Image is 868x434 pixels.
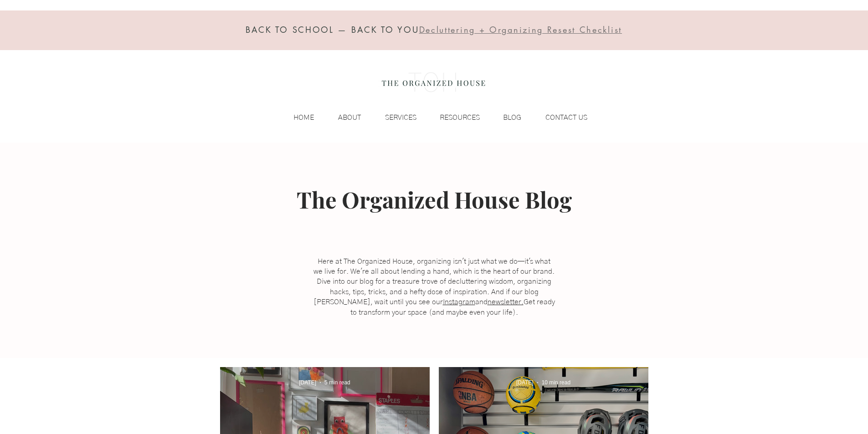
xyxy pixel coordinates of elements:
[516,379,534,386] span: Feb 10
[275,111,592,124] nav: Site
[443,298,475,306] a: Instagram
[297,184,572,214] span: The Organized House Blog
[526,111,592,124] a: CONTACT US
[488,298,524,306] a: newsletter.
[275,111,318,124] a: HOME
[542,379,570,386] span: 10 min read
[435,111,484,124] p: RESOURCES
[365,111,421,124] a: SERVICES
[484,111,526,124] a: BLOG
[318,111,365,124] a: ABOUT
[313,258,555,316] span: Here at The Organized House, organizing isn't just what we do—it's what we live for. We're all ab...
[299,379,316,386] span: Mar 14
[541,111,592,124] p: CONTACT US
[419,24,622,35] span: Decluttering + Organizing Resest Checklist
[421,111,484,124] a: RESOURCES
[289,111,318,124] p: HOME
[380,111,421,124] p: SERVICES
[324,379,350,386] span: 5 min read
[419,26,622,35] a: Decluttering + Organizing Resest Checklist
[498,111,526,124] p: BLOG
[246,24,419,35] span: BACK TO SCHOOL — BACK TO YOU
[378,64,489,101] img: the organized house
[334,111,365,124] p: ABOUT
